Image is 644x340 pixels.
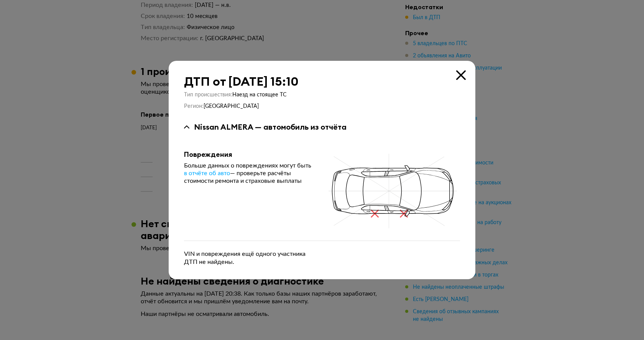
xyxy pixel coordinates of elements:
div: Больше данных о повреждениях могут быть — проверьте расчёты стоимости ремонта и страховые выплаты [184,162,314,185]
span: VIN и повреждения ещё одного участника ДТП не найдены. [184,251,306,265]
div: Регион : [184,103,460,110]
div: Тип происшествия : [184,91,460,98]
span: в отчёте об авто [184,170,230,176]
div: Повреждения [184,150,314,159]
a: в отчёте об авто [184,169,230,177]
div: ДТП от [DATE] 15:10 [184,75,460,88]
span: [GEOGRAPHIC_DATA] [204,104,259,109]
div: Nissan ALMERA — автомобиль из отчёта [194,122,347,132]
span: Наезд на стоящее ТС [232,92,287,98]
